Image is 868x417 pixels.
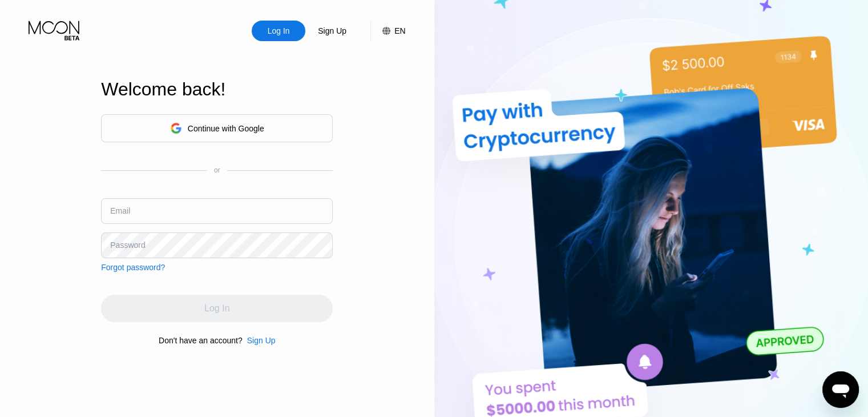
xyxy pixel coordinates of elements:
div: Password [110,240,145,250]
div: Forgot password? [101,263,165,272]
div: Sign Up [317,25,348,37]
div: EN [394,26,405,35]
div: Don't have an account? [159,336,243,345]
div: or [214,166,220,174]
div: Continue with Google [188,124,264,133]
div: Sign Up [243,336,276,345]
div: EN [370,21,405,41]
div: Welcome back! [101,79,333,100]
div: Email [110,206,130,215]
div: Log In [252,21,305,41]
iframe: Bouton de lancement de la fenêtre de messagerie [822,371,859,408]
div: Sign Up [305,21,359,41]
div: Log In [267,25,291,37]
div: Sign Up [247,336,276,345]
div: Continue with Google [101,114,333,142]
